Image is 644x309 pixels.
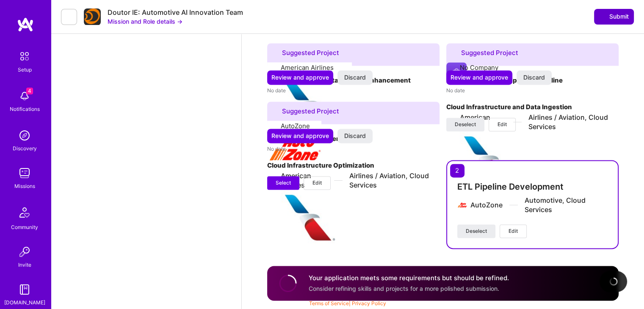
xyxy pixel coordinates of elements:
div: Doutor IE: Automotive AI Innovation Team [108,8,243,17]
button: Mission and Role details → [108,17,182,26]
img: Company logo [446,62,467,83]
img: Company logo [267,121,321,175]
span: Review and approve [271,73,329,82]
button: Edit [500,224,527,238]
div: American Airlines Airlines / Aviation, Cloud Services [460,113,619,131]
div: American Airlines Airlines / Aviation, Cloud Services [281,171,439,190]
img: guide book [16,281,33,298]
div: No date [446,86,619,95]
i: icon SendLight [599,13,606,20]
button: Review and approve [446,70,512,85]
button: Submit [594,9,634,24]
img: Invite [16,243,33,260]
button: Discard [337,129,373,143]
h4: ETL Pipeline Development [457,181,608,192]
button: Deselect [446,118,484,131]
a: Terms of Service [309,300,349,306]
span: Review and approve [451,73,508,82]
div: Discovery [13,144,37,153]
img: logo [17,17,34,32]
h4: Cloud Infrastructure and Data Ingestion [446,102,619,113]
img: loading [609,277,618,286]
span: Edit [509,227,518,235]
button: Discard [337,70,373,85]
div: American Airlines [281,63,334,72]
span: Review and approve [271,132,329,140]
span: Discard [344,132,366,140]
span: Discard [523,73,545,82]
span: Deselect [466,227,487,235]
div: AutoZone Automotive, Cloud Services [470,196,608,214]
div: © 2025 ATeams Inc., All rights reserved. [51,284,644,305]
span: | [309,300,386,306]
i: icon SuggestedTeams [272,50,279,56]
div: Missions [14,182,35,190]
button: Edit [304,176,331,190]
div: No date [267,86,439,95]
h4: Your application meets some requirements but should be refined. [309,273,509,282]
img: Company Logo [84,8,101,25]
span: Edit [312,179,322,187]
div: Suggested Project [267,102,439,124]
img: discovery [16,127,33,144]
img: Company logo [457,200,467,210]
i: icon SuggestedTeams [451,50,458,56]
span: Select [276,179,291,187]
button: Select [267,176,299,190]
i: icon LeftArrowDark [66,14,72,20]
span: Edit [498,121,507,128]
div: Notifications [10,105,40,113]
button: Review and approve [267,70,333,85]
span: 4 [26,88,33,94]
button: Edit [489,118,516,131]
div: No Company [460,63,498,72]
button: Discard [517,70,552,85]
div: Setup [18,65,32,74]
img: Community [14,202,35,223]
img: divider [509,204,518,205]
i: icon SuggestedTeams [272,108,279,114]
img: Company logo [446,117,531,201]
span: Discard [344,73,366,82]
div: No date [267,144,439,153]
button: Deselect [457,224,495,238]
img: Company logo [267,62,352,147]
div: AutoZone [281,121,310,130]
span: Submit [599,12,629,21]
div: Community [11,223,38,232]
img: divider [513,121,522,122]
img: bell [16,88,33,105]
span: Consider refining skills and projects for a more polished submission. [309,285,499,292]
h4: Cloud Infrastructure Optimization [267,160,439,171]
img: teamwork [16,165,33,182]
img: divider [334,180,343,181]
div: [DOMAIN_NAME] [4,298,45,307]
div: Suggested Project [267,43,439,66]
div: Suggested Project [446,43,619,66]
img: setup [16,47,33,65]
a: Privacy Policy [352,300,386,306]
div: Invite [18,260,31,269]
img: Company logo [267,175,352,260]
span: Deselect [455,121,476,128]
button: Review and approve [267,129,333,143]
